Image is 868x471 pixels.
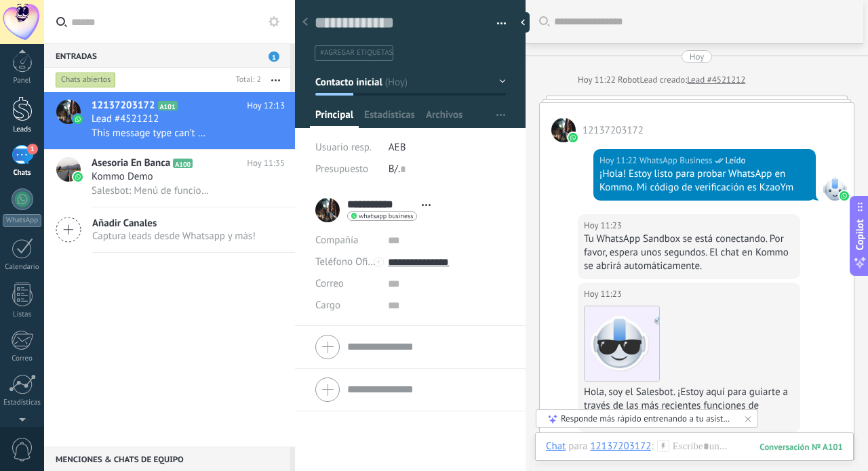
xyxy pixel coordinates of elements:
span: 1 [269,52,279,62]
div: Total: 2 [231,73,261,87]
div: Chats abiertos [56,72,116,88]
div: ¡Hola! Estoy listo para probar WhatsApp en Kommo. Mi código de verificación es KzaoYm [599,167,810,194]
span: Estadísticas [364,108,415,128]
span: whatsapp business [359,213,413,220]
div: Ocultar [516,12,530,33]
span: Hoy 12:13 [247,99,285,112]
span: 12137203172 [551,118,576,142]
span: Archivos [426,108,462,128]
div: 12137203172 [590,440,651,452]
span: Cargo [315,300,340,310]
span: para [568,440,587,453]
span: WhatsApp Business [639,154,713,167]
div: Tu WhatsApp Sandbox se está conectando. Por favor, espera unos segundos. El chat en Kommo se abri... [584,232,794,273]
img: icon [73,172,83,182]
div: Calendario [3,263,42,272]
div: Hoy [690,50,705,63]
span: AEB [389,141,406,154]
span: Leído [726,154,746,167]
img: ea0aca64-cebe-4da5-a1d7-00a7148e9854 [585,306,659,381]
div: Hoy 11:23 [584,287,624,301]
span: Copilot [853,219,867,250]
button: Correo [315,272,344,294]
div: Cargo [315,294,378,316]
span: #agregar etiquetas [320,48,393,58]
div: Chats [3,169,42,178]
div: Entradas [44,43,290,68]
div: 101 [759,441,843,453]
div: Usuario resp. [315,137,378,159]
div: Menciones & Chats de equipo [44,447,290,471]
img: icon [73,115,83,124]
img: waba.svg [568,133,578,142]
span: Teléfono Oficina [315,255,386,268]
span: 1 [27,144,38,155]
div: Hola, soy el Salesbot. ¡Estoy aquí para guiarte a través de las más recientes funciones de WhatsApp! [584,386,794,426]
span: Presupuesto [315,163,368,176]
span: 12137203172 [92,99,155,112]
span: Salesbot: Menú de funciones de WhatsApp ¡Desbloquea la mensajería mejorada en WhatsApp! Haz clic ... [92,184,210,197]
div: Compañía [315,229,378,251]
span: A101 [158,101,178,110]
span: Robot [618,74,639,85]
img: waba.svg [840,191,849,201]
button: Teléfono Oficina [315,251,378,272]
span: Hoy 11:35 [247,157,285,170]
span: Principal [315,108,353,128]
div: B/. [389,159,506,180]
div: Listas [3,310,42,319]
span: Captura leads desde Whatsapp y más! [92,230,256,243]
div: Hoy 11:23 [584,219,624,232]
div: Lead creado: [640,73,688,87]
span: Lead #4521212 [92,112,159,126]
div: Presupuesto [315,159,378,180]
div: Correo [3,354,42,363]
span: This message type can’t be displayed because it’s not supported yet. [92,127,210,140]
div: Panel [3,77,42,85]
div: Leads [3,125,42,134]
span: Usuario resp. [315,141,372,154]
span: A100 [173,159,193,168]
a: Lead #4521212 [687,73,745,87]
div: Hoy 11:22 [578,73,618,87]
span: Añadir Canales [92,217,256,230]
span: Correo [315,277,344,290]
span: WhatsApp Business [823,176,847,201]
span: Asesoria En Banca [92,157,170,170]
span: : [651,440,653,453]
a: avatariconAsesoria En BancaA100Hoy 11:35Kommo DemoSalesbot: Menú de funciones de WhatsApp ¡Desblo... [44,150,295,207]
span: 12137203172 [583,124,644,137]
span: Kommo Demo [92,170,153,184]
div: Estadísticas [3,398,42,407]
div: WhatsApp [3,214,41,227]
a: avataricon12137203172A101Hoy 12:13Lead #4521212This message type can’t be displayed because it’s ... [44,92,295,149]
div: Responde más rápido entrenando a tu asistente AI con tus fuentes de datos [561,413,734,424]
div: Hoy 11:22 [599,154,639,167]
